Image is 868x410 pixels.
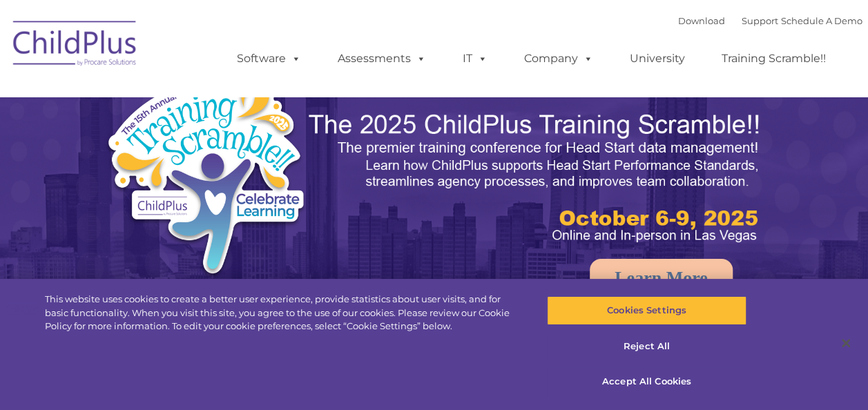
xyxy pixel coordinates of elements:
a: IT [449,45,501,72]
a: Company [510,45,607,72]
a: Download [678,15,725,26]
button: Cookies Settings [547,296,746,325]
button: Close [831,328,861,358]
a: Software [223,45,315,72]
button: Accept All Cookies [547,367,746,396]
font: | [678,15,862,26]
a: Schedule A Demo [781,15,862,26]
a: Learn More [590,259,733,297]
button: Reject All [547,332,746,361]
a: Training Scramble!! [708,45,840,72]
span: Phone number [192,148,251,158]
a: University [616,45,699,72]
div: This website uses cookies to create a better user experience, provide statistics about user visit... [45,293,521,333]
span: Last name [192,91,234,101]
a: Assessments [324,45,440,72]
a: Support [742,15,778,26]
img: ChildPlus by Procare Solutions [6,11,144,80]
